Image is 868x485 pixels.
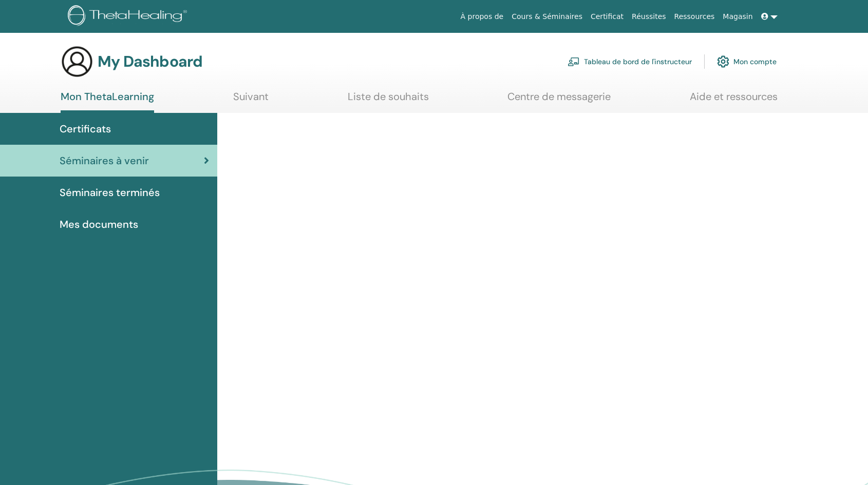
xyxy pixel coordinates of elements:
[60,121,111,137] span: Certificats
[60,153,149,168] span: Séminaires à venir
[348,90,429,110] a: Liste de souhaits
[457,7,508,26] a: À propos de
[690,90,778,110] a: Aide et ressources
[568,57,580,66] img: chalkboard-teacher.svg
[98,52,202,71] h3: My Dashboard
[61,45,93,78] img: generic-user-icon.jpg
[670,7,719,26] a: Ressources
[507,7,587,26] a: Cours & Séminaires
[587,7,628,26] a: Certificat
[568,50,692,73] a: Tableau de bord de l'instructeur
[717,50,777,73] a: Mon compte
[717,53,729,70] img: cog.svg
[233,90,269,110] a: Suivant
[61,90,154,113] a: Mon ThetaLearning
[628,7,670,26] a: Réussites
[719,7,757,26] a: Magasin
[507,90,611,110] a: Centre de messagerie
[68,5,191,28] img: logo.png
[60,217,138,232] span: Mes documents
[60,185,160,200] span: Séminaires terminés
